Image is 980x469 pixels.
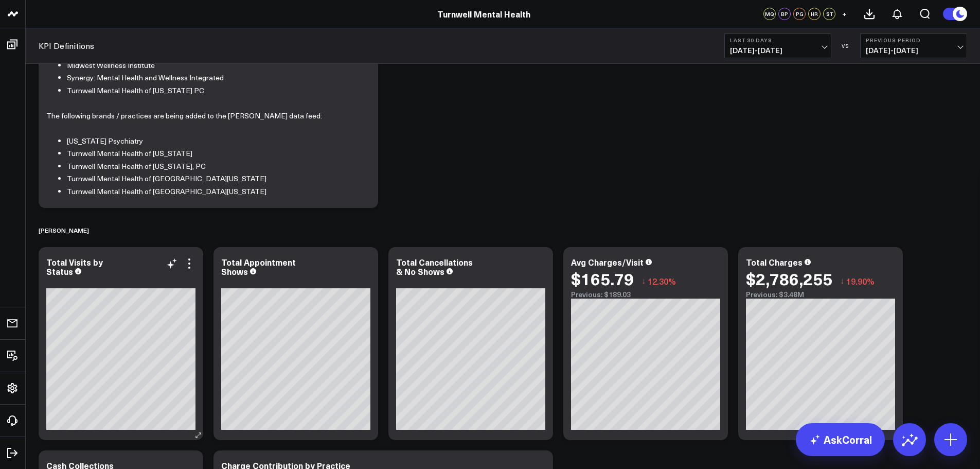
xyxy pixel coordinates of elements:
[67,59,363,72] li: Midwest Wellness Institute
[67,84,363,97] li: Turnwell Mental Health of [US_STATE] PC
[746,269,832,288] div: $2,786,255
[39,40,94,51] a: KPI Definitions
[67,160,363,173] li: Turnwell Mental Health of [US_STATE], PC
[842,10,847,18] span: +
[648,275,676,287] span: 12.30%
[67,185,363,198] li: Turnwell Mental Health of [GEOGRAPHIC_DATA][US_STATE]
[860,33,967,58] button: Previous Period[DATE]-[DATE]
[796,423,885,456] a: AskCorral
[571,290,720,299] div: Previous: $189.03
[808,8,821,20] div: HR
[46,37,370,198] div: Please note that the following [PERSON_NAME] brands / practices are represented:
[793,8,806,20] div: PG
[39,218,89,242] div: [PERSON_NAME]
[396,256,473,277] div: Total Cancellations & No Shows
[221,256,296,277] div: Total Appointment Shows
[846,275,875,287] span: 19.90%
[866,46,961,55] span: [DATE] - [DATE]
[46,256,103,277] div: Total Visits by Status
[437,8,530,20] a: Turnwell Mental Health
[67,135,363,148] li: [US_STATE] Psychiatry
[67,172,363,185] li: Turnwell Mental Health of [GEOGRAPHIC_DATA][US_STATE]
[730,37,826,43] b: Last 30 Days
[571,269,634,288] div: $165.79
[866,37,961,43] b: Previous Period
[840,274,844,288] span: ↓
[67,72,363,84] li: Synergy: Mental Health and Wellness Integrated
[642,274,646,288] span: ↓
[571,256,644,268] div: Avg Charges/Visit
[823,8,835,20] div: ST
[46,110,363,123] p: The following brands / practices are being added to the [PERSON_NAME] data feed:
[746,290,895,299] div: Previous: $3.48M
[763,8,776,20] div: MQ
[778,8,791,20] div: BP
[838,8,850,20] button: +
[67,147,363,160] li: Turnwell Mental Health of [US_STATE]
[746,256,803,268] div: Total Charges
[724,33,831,58] button: Last 30 Days[DATE]-[DATE]
[836,43,855,49] div: VS
[730,46,826,55] span: [DATE] - [DATE]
